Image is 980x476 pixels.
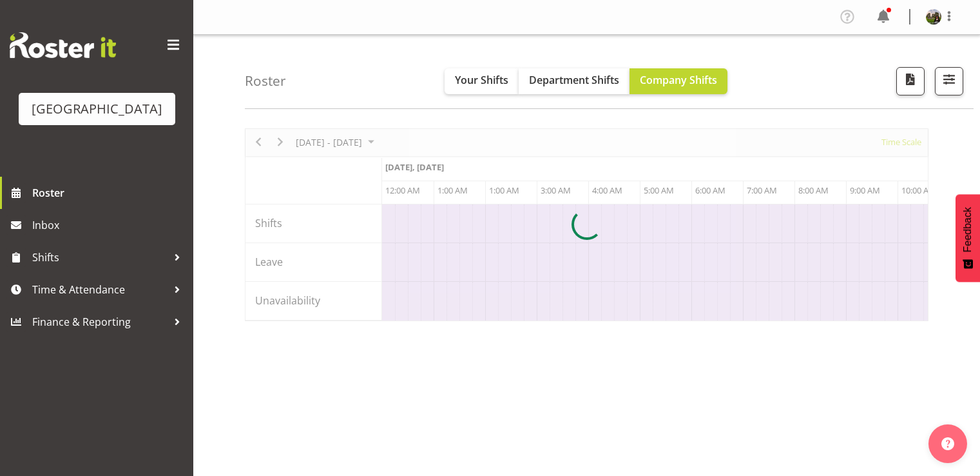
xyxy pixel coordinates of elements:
[926,9,941,25] img: valerie-donaldson30b84046e2fb4b3171eb6bf86b7ff7f4.png
[32,183,187,203] span: Roster
[941,437,954,450] img: help-xxl-2.png
[245,74,286,88] h4: Roster
[455,73,508,87] span: Your Shifts
[32,248,168,267] span: Shifts
[935,67,963,95] button: Filter Shifts
[445,68,519,94] button: Your Shifts
[32,215,187,235] span: Inbox
[956,194,980,282] button: Feedback - Show survey
[640,73,717,87] span: Company Shifts
[32,280,168,299] span: Time & Attendance
[629,68,727,94] button: Company Shifts
[896,67,925,95] button: Download a PDF of the roster according to the set date range.
[529,73,619,87] span: Department Shifts
[10,32,116,58] img: Rosterit website logo
[32,312,168,332] span: Finance & Reporting
[962,207,974,252] span: Feedback
[519,68,629,94] button: Department Shifts
[32,99,162,119] div: [GEOGRAPHIC_DATA]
